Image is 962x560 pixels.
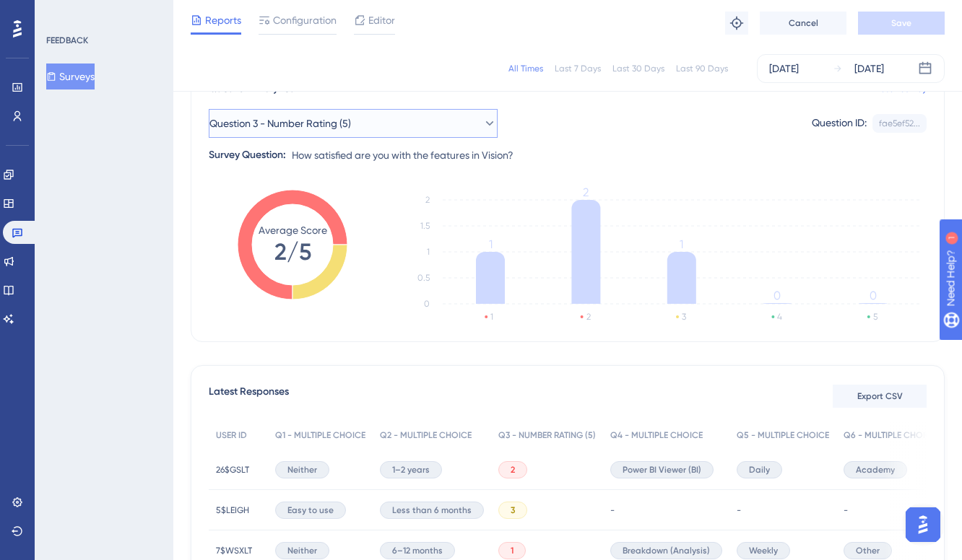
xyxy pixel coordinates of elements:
[856,464,895,476] span: Academy
[392,464,430,476] span: 1–2 years
[216,504,249,516] span: 5$LEIGH
[858,12,945,35] button: Save
[498,429,596,441] span: Q3 - NUMBER RATING (5)
[769,60,799,77] div: [DATE]
[392,545,443,556] span: 6–12 months
[870,289,877,302] tspan: 0
[854,60,884,77] div: [DATE]
[749,464,770,476] span: Daily
[844,429,936,441] span: Q6 - MULTIPLE CHOICE
[287,545,317,556] span: Neither
[508,63,543,74] div: All Times
[610,429,703,441] span: Q4 - MULTIPLE CHOICE
[427,247,430,257] tspan: 1
[873,312,877,322] text: 5
[420,221,430,231] tspan: 1.5
[676,63,728,74] div: Last 90 Days
[583,185,589,199] tspan: 2
[760,12,846,35] button: Cancel
[812,114,867,133] div: Question ID:
[879,118,920,129] div: fae5ef52...
[789,17,818,29] span: Cancel
[34,4,90,21] span: Need Help?
[857,390,903,402] span: Export CSV
[424,299,430,309] tspan: 0
[209,109,498,138] button: Question 3 - Number Rating (5)
[425,195,430,205] tspan: 2
[368,12,395,29] span: Editor
[682,312,686,322] text: 3
[259,224,327,236] tspan: Average Score
[417,273,430,283] tspan: 0.5
[680,237,683,251] tspan: 1
[209,383,289,409] span: Latest Responses
[555,63,601,74] div: Last 7 Days
[856,545,880,556] span: Other
[891,17,911,29] span: Save
[216,429,247,441] span: USER ID
[833,385,927,408] button: Export CSV
[612,63,664,74] div: Last 30 Days
[623,545,710,556] span: Breakdown (Analysis)
[586,312,591,322] text: 2
[209,146,286,164] div: Survey Question:
[287,504,334,516] span: Easy to use
[737,504,741,516] span: -
[901,503,945,546] iframe: UserGuiding AI Assistant Launcher
[46,35,88,46] div: FEEDBACK
[100,7,105,19] div: 1
[777,312,782,322] text: 4
[46,64,95,89] button: Surveys
[216,545,252,556] span: 7$WSXLT
[490,312,493,322] text: 1
[287,464,317,476] span: Neither
[737,429,829,441] span: Q5 - MULTIPLE CHOICE
[275,429,365,441] span: Q1 - MULTIPLE CHOICE
[205,12,241,29] span: Reports
[623,464,701,476] span: Power BI Viewer (BI)
[844,504,848,516] span: -
[273,12,337,29] span: Configuration
[209,115,351,132] span: Question 3 - Number Rating (5)
[292,146,513,164] span: How satisfied are you with the features in Vision?
[773,289,781,302] tspan: 0
[489,237,493,251] tspan: 1
[511,464,515,476] span: 2
[610,504,615,516] span: -
[511,504,515,516] span: 3
[274,238,311,266] tspan: 2/5
[749,545,778,556] span: Weekly
[216,464,249,476] span: 26$GSLT
[392,504,472,516] span: Less than 6 months
[380,429,472,441] span: Q2 - MULTIPLE CHOICE
[511,545,513,556] span: 1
